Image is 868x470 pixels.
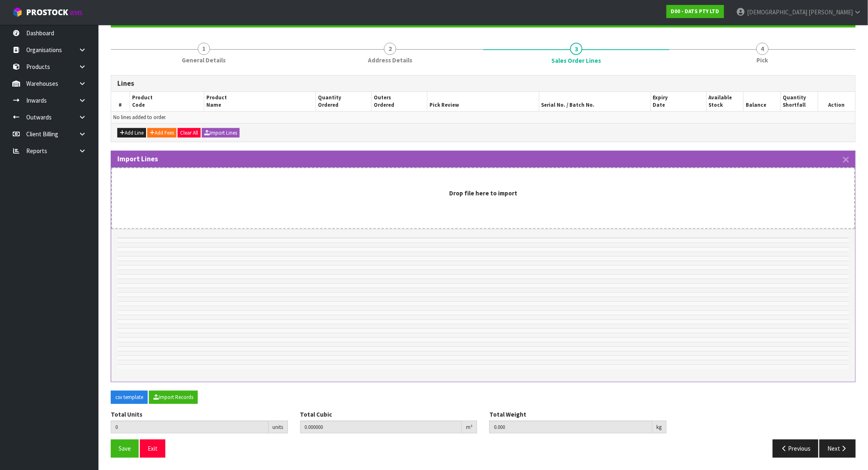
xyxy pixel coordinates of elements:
td: No lines added to order. [111,111,855,123]
div: kg [653,421,667,434]
th: # [111,92,130,111]
button: Previous [773,440,819,457]
th: Product Name [204,92,316,111]
th: Available Stock [706,92,744,111]
span: [DEMOGRAPHIC_DATA] [747,8,807,16]
img: cube-alt.png [12,7,23,17]
button: Next [820,440,856,457]
th: Product Code [130,92,204,111]
th: Pick Review [427,92,539,111]
h3: Import Lines [117,155,849,163]
span: 3 [570,43,582,55]
span: Pick [757,56,768,64]
small: WMS [70,9,82,17]
span: 1 [198,43,210,55]
th: Outers Ordered [372,92,427,111]
span: 2 [384,43,396,55]
label: Total Cubic [300,410,332,419]
strong: D00 - DATS PTY LTD [671,8,720,15]
input: Total Units [111,421,269,433]
span: Address Details [368,56,412,64]
button: Add Fees [147,128,176,138]
th: Quantity Shortfall [781,92,818,111]
label: Total Units [111,410,142,419]
span: General Details [182,56,226,64]
button: Save [111,440,139,457]
th: Action [818,92,855,111]
span: 4 [756,43,769,55]
input: Total Weight [489,421,653,433]
span: Sales Order Lines [552,56,601,65]
div: units [269,421,288,434]
th: Quantity Ordered [316,92,372,111]
button: Exit [140,440,165,457]
span: Sales Order Lines [111,69,856,464]
input: Total Cubic [300,421,462,433]
button: Clear All [178,128,201,138]
th: Expiry Date [651,92,706,111]
span: Save [119,445,131,452]
div: m³ [462,421,477,434]
strong: Drop file here to import [449,189,517,197]
label: Total Weight [489,410,526,419]
button: Import Records [149,391,198,404]
button: csv template [111,391,148,404]
span: [PERSON_NAME] [809,8,853,16]
a: D00 - DATS PTY LTD [667,5,724,18]
span: ProStock [26,7,68,18]
button: Add Line [117,128,146,138]
h3: Lines [117,80,849,87]
button: Import Lines [202,128,240,138]
th: Serial No. / Batch No. [539,92,651,111]
th: Balance [744,92,781,111]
